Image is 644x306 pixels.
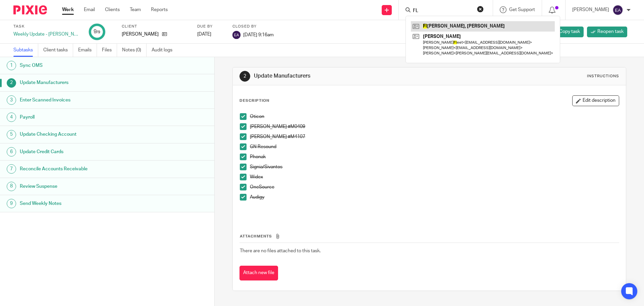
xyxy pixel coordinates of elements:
p: [PERSON_NAME] #M4107 [250,133,619,140]
p: Audigy [250,194,619,201]
label: Closed by [232,24,274,29]
a: Email [84,6,95,13]
a: Files [102,44,117,57]
p: Description [239,98,269,103]
div: 6 [7,147,16,157]
span: [DATE] 9:16am [243,32,274,37]
div: 8 [7,182,16,191]
h1: Sync OMS [20,60,145,71]
a: Clients [105,6,120,13]
p: Widex [250,174,619,180]
p: Oticon [250,113,619,120]
a: Emails [78,44,97,57]
div: Instructions [587,74,619,79]
div: 9 [7,199,16,208]
img: Pixie [13,5,47,14]
div: 2 [239,71,250,82]
a: Team [130,6,141,13]
div: 9 [94,28,100,36]
span: Reopen task [597,28,624,35]
div: 3 [7,95,16,105]
div: [DATE] [197,31,224,38]
p: [PERSON_NAME] [572,6,609,13]
span: There are no files attached to this task. [240,249,321,253]
div: 5 [7,130,16,139]
img: svg%3E [612,5,623,15]
a: Copy task [549,27,584,37]
label: Client [122,24,189,29]
span: Attachments [240,234,272,238]
p: Signia/Sivantos [250,164,619,170]
h1: Payroll [20,112,145,122]
a: Client tasks [43,44,73,57]
span: Copy task [559,28,580,35]
a: Reports [151,6,168,13]
h1: Update Checking Account [20,129,145,139]
label: Task [13,24,80,29]
h1: Send Weekly Notes [20,199,145,209]
button: Attach new file [239,266,278,281]
div: 4 [7,113,16,122]
input: Search [412,8,473,14]
span: Get Support [509,7,535,12]
div: Weekly Update - [PERSON_NAME] [13,31,80,38]
p: GN Resound [250,143,619,150]
div: 2 [7,78,16,88]
a: Notes (0) [122,44,147,57]
a: Reopen task [587,27,627,37]
a: Subtasks [13,44,38,57]
button: Clear [477,6,484,12]
h1: Reconcile Accounts Receivable [20,164,145,174]
small: /9 [97,30,100,34]
h1: Review Suspense [20,181,145,191]
p: Phonak [250,154,619,160]
button: Edit description [572,95,619,106]
a: Work [62,6,74,13]
h1: Enter Scanned Invoices [20,95,145,105]
label: Due by [197,24,224,29]
a: Audit logs [152,44,177,57]
div: 1 [7,61,16,70]
div: 7 [7,164,16,174]
img: svg%3E [232,31,240,39]
h1: Update Manufacturers [20,78,145,88]
p: [PERSON_NAME] [122,31,159,38]
h1: Update Credit Cards [20,147,145,157]
p: [PERSON_NAME] #M0409 [250,123,619,130]
h1: Update Manufacturers [254,73,444,80]
p: OneSource [250,184,619,190]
